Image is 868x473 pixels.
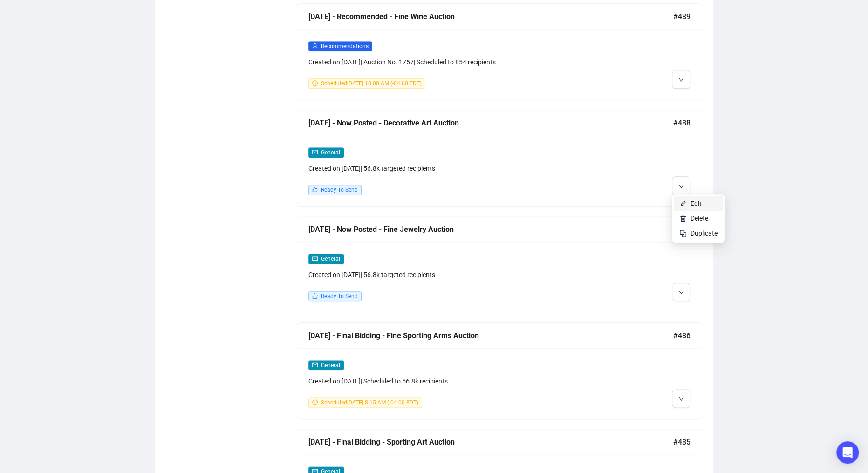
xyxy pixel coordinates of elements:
[297,3,702,100] a: [DATE] - Recommended - Fine Wine Auction#489userRecommendationsCreated on [DATE]| Auction No. 175...
[312,187,318,192] span: like
[321,293,358,299] span: Ready To Send
[308,11,673,22] div: [DATE] - Recommended - Fine Wine Auction
[321,149,340,156] span: General
[836,441,859,464] div: Open Intercom Messenger
[690,215,708,222] span: Delete
[679,200,687,207] img: svg+xml;base64,PHN2ZyB4bWxucz0iaHR0cDovL3d3dy53My5vcmcvMjAwMC9zdmciIHhtbG5zOnhsaW5rPSJodHRwOi8vd3...
[678,183,684,189] span: down
[321,256,340,262] span: General
[678,77,684,83] span: down
[312,80,318,86] span: clock-circle
[673,117,690,129] span: #488
[673,436,690,448] span: #485
[308,57,594,67] div: Created on [DATE] | Auction No. 1757 | Scheduled to 854 recipients
[312,43,318,49] span: user
[308,436,673,448] div: [DATE] - Final Bidding - Sporting Art Auction
[673,11,690,22] span: #489
[297,110,702,207] a: [DATE] - Now Posted - Decorative Art Auction#488mailGeneralCreated on [DATE]| 56.8k targeted reci...
[678,396,684,402] span: down
[321,80,422,87] span: Scheduled [DATE] 10:00 AM (-04:00 EDT)
[321,187,358,193] span: Ready To Send
[308,270,594,280] div: Created on [DATE] | 56.8k targeted recipients
[679,230,687,237] img: svg+xml;base64,PHN2ZyB4bWxucz0iaHR0cDovL3d3dy53My5vcmcvMjAwMC9zdmciIHdpZHRoPSIyNCIgaGVpZ2h0PSIyNC...
[308,117,673,129] div: [DATE] - Now Posted - Decorative Art Auction
[679,215,687,222] img: svg+xml;base64,PHN2ZyB4bWxucz0iaHR0cDovL3d3dy53My5vcmcvMjAwMC9zdmciIHhtbG5zOnhsaW5rPSJodHRwOi8vd3...
[312,399,318,405] span: clock-circle
[312,256,318,261] span: mail
[690,230,718,237] span: Duplicate
[678,290,684,295] span: down
[312,362,318,368] span: mail
[312,293,318,299] span: like
[690,200,702,207] span: Edit
[308,223,673,235] div: [DATE] - Now Posted - Fine Jewelry Auction
[297,216,702,313] a: [DATE] - Now Posted - Fine Jewelry Auction#487mailGeneralCreated on [DATE]| 56.8k targeted recipi...
[321,43,369,49] span: Recommendations
[297,322,702,419] a: [DATE] - Final Bidding - Fine Sporting Arms Auction#486mailGeneralCreated on [DATE]| Scheduled to...
[308,376,594,386] div: Created on [DATE] | Scheduled to 56.8k recipients
[308,163,594,174] div: Created on [DATE] | 56.8k targeted recipients
[321,399,418,406] span: Scheduled [DATE] 8:15 AM (-04:00 EDT)
[321,362,340,369] span: General
[308,330,673,341] div: [DATE] - Final Bidding - Fine Sporting Arms Auction
[673,330,690,341] span: #486
[312,149,318,155] span: mail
